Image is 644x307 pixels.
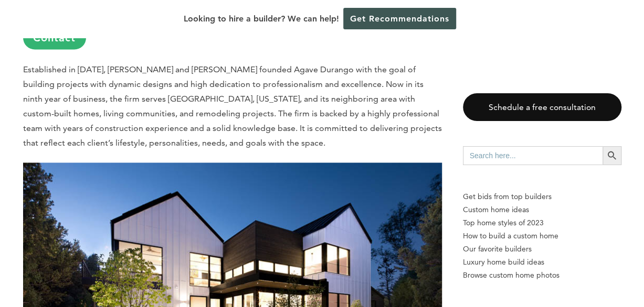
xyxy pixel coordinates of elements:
span: Established in [DATE], [PERSON_NAME] and [PERSON_NAME] founded Agave Durango with the goal of bui... [23,64,442,147]
p: Get bids from top builders [463,190,621,203]
input: Search here... [463,146,603,165]
iframe: Drift Widget Chat Controller [442,232,631,294]
a: How to build a custom home [463,229,621,243]
svg: Search [606,150,618,161]
a: Get Recommendations [343,8,456,29]
a: Custom home ideas [463,203,621,216]
a: Schedule a free consultation [463,93,621,121]
a: Top home styles of 2023 [463,216,621,229]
